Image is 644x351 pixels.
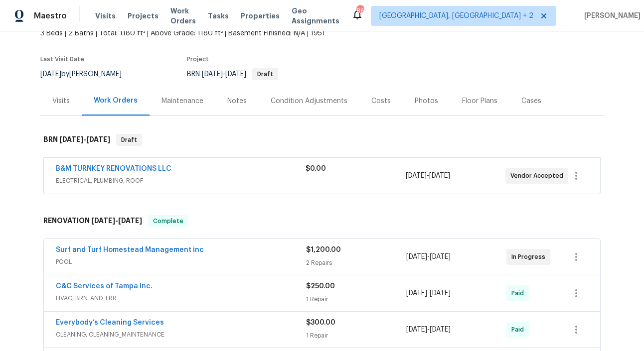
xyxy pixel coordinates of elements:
span: [DATE] [430,326,451,333]
h6: RENOVATION [43,215,142,227]
span: $0.00 [306,165,326,172]
span: Tasks [208,12,229,19]
span: [DATE] [59,136,83,143]
div: 1 Repair [306,331,406,341]
span: [DATE] [406,253,427,260]
span: Geo Assignments [292,6,339,26]
span: [DATE] [430,253,451,260]
span: [DATE] [429,172,450,179]
span: Maestro [34,11,67,21]
span: [DATE] [86,136,110,143]
div: 1 Repair [306,294,406,304]
span: [DATE] [406,290,427,297]
span: - [91,217,142,224]
div: Photos [415,96,438,106]
span: $300.00 [306,319,335,326]
span: HVAC, BRN_AND_LRR [56,293,306,303]
span: - [406,171,450,181]
span: Visits [95,11,116,21]
span: Projects [128,11,159,21]
div: Notes [227,96,247,106]
span: Work Orders [170,6,196,26]
span: Properties [241,11,280,21]
span: BRN [187,71,278,78]
div: BRN [DATE]-[DATE]Draft [40,124,604,156]
span: [DATE] [118,217,142,224]
span: Last Visit Date [40,56,84,62]
a: Surf and Turf Homestead Management inc [56,246,204,253]
span: [DATE] [406,172,427,179]
div: 2 Repairs [306,258,406,268]
span: POOL [56,257,306,267]
span: Paid [511,288,528,298]
span: Draft [117,135,141,145]
div: Costs [371,96,391,106]
span: [GEOGRAPHIC_DATA], [GEOGRAPHIC_DATA] + 2 [379,11,533,21]
a: Everybody’s Cleaning Services [56,319,164,326]
span: 3 Beds | 2 Baths | Total: 1180 ft² | Above Grade: 1180 ft² | Basement Finished: N/A | 1951 [40,28,402,38]
span: Paid [511,325,528,335]
span: [DATE] [91,217,115,224]
span: - [59,136,110,143]
div: RENOVATION [DATE]-[DATE]Complete [40,205,604,237]
div: by [PERSON_NAME] [40,68,134,80]
span: Vendor Accepted [510,171,567,181]
span: [DATE] [225,71,246,78]
span: [PERSON_NAME] [580,11,641,21]
div: Floor Plans [462,96,497,106]
span: Draft [253,71,277,77]
div: Visits [52,96,70,106]
span: ELECTRICAL, PLUMBING, ROOF [56,176,306,186]
div: Work Orders [94,96,138,106]
div: 86 [356,6,363,16]
span: [DATE] [202,71,223,78]
span: - [202,71,246,78]
span: Complete [149,216,187,226]
div: Cases [521,96,541,106]
span: [DATE] [430,290,451,297]
span: In Progress [511,252,549,262]
a: C&C Services of Tampa Inc. [56,283,153,290]
div: Condition Adjustments [271,96,347,106]
span: - [406,325,451,335]
span: - [406,288,451,298]
a: B&M TURNKEY RENOVATIONS LLC [56,165,171,172]
span: Project [187,56,209,62]
span: $250.00 [306,283,335,290]
span: - [406,252,451,262]
div: Maintenance [161,96,203,106]
span: $1,200.00 [306,246,341,253]
span: CLEANING, CLEANING_MAINTENANCE [56,330,306,340]
h6: BRN [43,134,110,146]
span: [DATE] [40,71,61,78]
span: [DATE] [406,326,427,333]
